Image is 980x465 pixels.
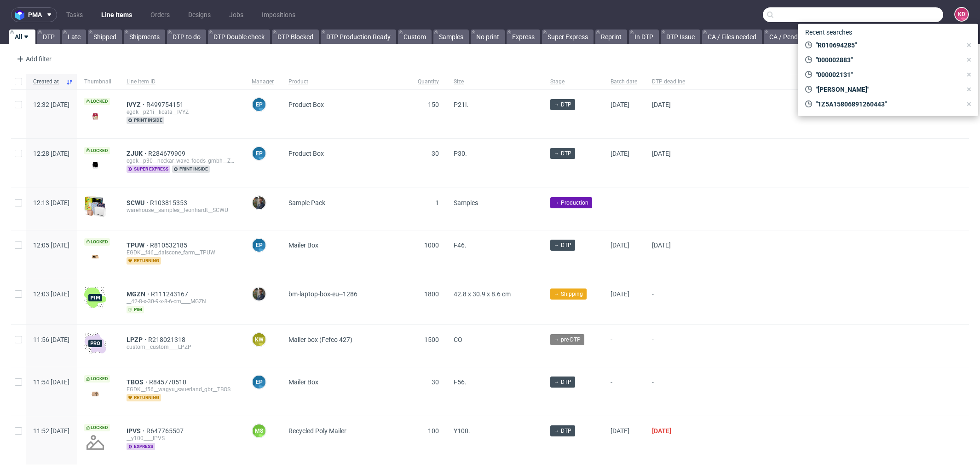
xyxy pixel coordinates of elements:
[288,199,325,206] span: Sample Pack
[151,290,190,298] a: R111243167
[150,199,189,206] a: R103815353
[150,241,189,249] a: R810532185
[127,290,151,298] span: MGZN
[127,206,237,214] div: warehouse__samples__leonhardt__SCWU
[253,196,265,209] img: Maciej Sobola
[84,98,110,105] span: Locked
[550,78,596,86] span: Stage
[33,427,69,435] span: 11:52 [DATE]
[127,101,146,108] span: IVYZ
[145,7,175,22] a: Orders
[172,165,210,173] span: print inside
[507,29,540,44] a: Express
[252,78,274,86] span: Manager
[652,427,671,435] span: [DATE]
[127,386,237,393] div: EGDK__f56__wagyu_sauerland_gbr__TBOS
[554,149,571,158] span: → DTP
[84,250,106,263] img: version_two_editor_design
[288,78,403,86] span: Product
[652,199,685,219] span: -
[432,150,439,157] span: 30
[542,29,594,44] a: Super Express
[253,424,265,437] figcaption: MS
[84,287,106,309] img: wHgJFi1I6lmhQAAAABJRU5ErkJggg==
[28,12,42,18] span: pma
[435,199,439,206] span: 1
[652,378,685,405] span: -
[208,29,270,44] a: DTP Double check
[454,378,467,386] span: F56.
[433,29,469,44] a: Samples
[84,110,106,123] img: version_two_editor_design
[84,195,106,218] img: sample-icon.16e107be6ad460a3e330.png
[702,29,762,44] a: CA / Files needed
[812,85,962,94] span: "[PERSON_NAME]"
[33,378,69,386] span: 11:54 [DATE]
[84,431,106,453] img: no_design.png
[288,101,324,108] span: Product Box
[13,52,53,66] div: Add filter
[554,290,583,298] span: → Shipping
[127,443,155,450] span: express
[454,150,467,157] span: P30.
[611,290,629,298] span: [DATE]
[812,41,962,50] span: "R010694285"
[183,7,216,22] a: Designs
[84,238,110,246] span: Locked
[288,427,346,435] span: Recycled Poly Mailer
[9,29,35,44] a: All
[424,241,439,249] span: 1000
[33,150,69,157] span: 12:28 [DATE]
[61,7,88,22] a: Tasks
[428,427,439,435] span: 100
[611,78,637,86] span: Batch date
[33,290,69,298] span: 12:03 [DATE]
[611,336,637,356] span: -
[554,336,581,344] span: → pre-DTP
[127,150,148,157] span: ZJUK
[127,199,150,206] a: SCWU
[253,98,265,111] figcaption: EP
[33,101,69,108] span: 12:32 [DATE]
[321,29,396,44] a: DTP Production Ready
[127,298,237,305] div: __42-8-x-30-9-x-8-6-cm____MGZN
[454,290,511,298] span: 42.8 x 30.9 x 8.6 cm
[127,249,237,256] div: EGDK__f46__dalscone_farm__TPUW
[127,394,161,401] span: returning
[148,336,187,343] a: R218021318
[127,241,150,249] span: TPUW
[127,117,164,124] span: print inside
[611,199,637,219] span: -
[288,241,318,249] span: Mailer Box
[611,150,629,157] span: [DATE]
[454,427,470,435] span: Y100.
[148,150,187,157] a: R284679909
[11,7,57,22] button: pma
[127,336,148,343] a: LPZP
[764,29,812,44] a: CA / Pending
[652,290,685,313] span: -
[253,239,265,252] figcaption: EP
[611,378,637,405] span: -
[288,150,324,157] span: Product Box
[288,378,318,386] span: Mailer Box
[127,378,149,386] a: TBOS
[288,336,352,343] span: Mailer box (Fefco 427)
[454,336,462,343] span: CO
[127,427,146,435] a: IPVS
[812,70,962,79] span: "000002131"
[272,29,319,44] a: DTP Blocked
[661,29,700,44] a: DTP Issue
[554,427,571,435] span: → DTP
[288,290,357,298] span: bm-laptop-box-eu--1286
[611,101,629,108] span: [DATE]
[149,378,188,386] a: R845770510
[127,108,237,116] div: egdk__p21i__licata__IVYZ
[84,388,106,400] img: version_two_editor_design
[398,29,432,44] a: Custom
